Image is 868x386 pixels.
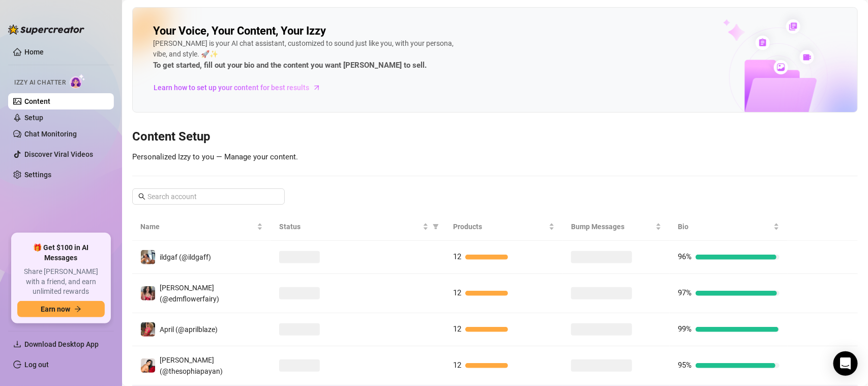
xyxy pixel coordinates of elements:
[24,130,77,138] a: Chat Monitoring
[154,82,309,93] span: Learn how to set up your content for best results
[141,322,155,337] img: April (@aprilblaze)
[8,24,84,35] img: logo-BBDzfeDw.svg
[670,213,788,241] th: Bio
[141,359,155,373] img: Sophia (@thesophiapayan)
[17,267,105,297] span: Share [PERSON_NAME] with a friend, and earn unlimited rewards
[24,361,49,369] a: Log out
[160,284,219,303] span: [PERSON_NAME] (@edmflowerfairy)
[24,150,93,158] a: Discover Viral Videos
[271,213,445,241] th: Status
[153,38,458,72] div: [PERSON_NAME] is your AI chat assistant, customized to sound just like you, with your persona, vi...
[833,351,858,376] div: Open Intercom Messenger
[160,253,211,261] span: ildgaf (@ildgaff)
[74,306,81,313] span: arrow-right
[453,221,547,232] span: Products
[140,221,255,232] span: Name
[14,78,66,88] span: Izzy AI Chatter
[431,219,441,234] span: filter
[24,48,44,56] a: Home
[132,129,858,145] h3: Content Setup
[678,324,692,334] span: 99%
[160,356,223,375] span: [PERSON_NAME] (@thesophiapayan)
[70,74,85,89] img: AI Chatter
[153,24,326,38] h2: Your Voice, Your Content, Your Izzy
[132,152,298,161] span: Personalized Izzy to you — Manage your content.
[138,193,145,200] span: search
[678,252,692,261] span: 96%
[279,221,421,232] span: Status
[17,243,105,263] span: 🎁 Get $100 in AI Messages
[433,224,439,230] span: filter
[453,288,461,297] span: 12
[160,325,218,334] span: April (@aprilblaze)
[24,171,51,179] a: Settings
[453,324,461,334] span: 12
[13,340,21,348] span: download
[700,8,857,112] img: ai-chatter-content-library-cLFOSyPT.png
[153,61,427,70] strong: To get started, fill out your bio and the content you want [PERSON_NAME] to sell.
[132,213,271,241] th: Name
[563,213,670,241] th: Bump Messages
[41,305,70,313] span: Earn now
[571,221,653,232] span: Bump Messages
[312,82,322,93] span: arrow-right
[453,361,461,370] span: 12
[141,250,155,264] img: ildgaf (@ildgaff)
[141,286,155,300] img: Aaliyah (@edmflowerfairy)
[24,114,43,122] a: Setup
[17,301,105,317] button: Earn nowarrow-right
[678,288,692,297] span: 97%
[453,252,461,261] span: 12
[24,97,50,105] a: Content
[24,340,99,348] span: Download Desktop App
[147,191,271,202] input: Search account
[678,221,771,232] span: Bio
[678,361,692,370] span: 95%
[445,213,563,241] th: Products
[153,79,328,96] a: Learn how to set up your content for best results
